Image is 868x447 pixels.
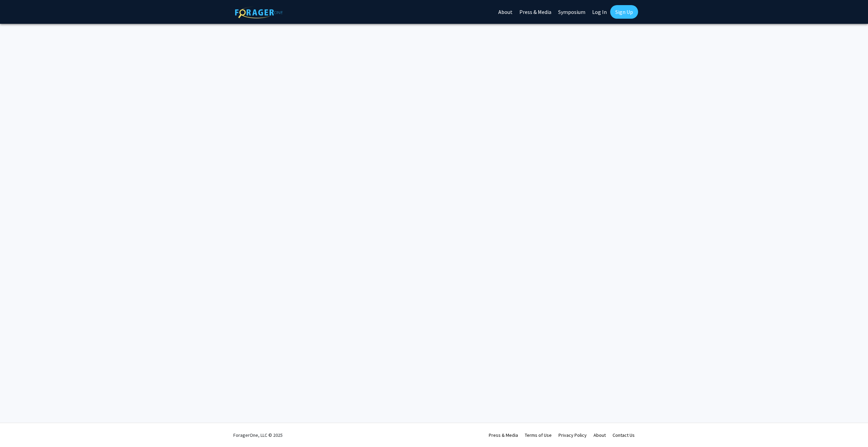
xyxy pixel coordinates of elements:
[610,5,638,19] a: Sign Up
[489,432,518,438] a: Press & Media
[594,432,606,438] a: About
[233,423,283,447] div: ForagerOne, LLC © 2025
[558,432,587,438] a: Privacy Policy
[525,432,552,438] a: Terms of Use
[613,432,635,438] a: Contact Us
[235,6,283,18] img: ForagerOne Logo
